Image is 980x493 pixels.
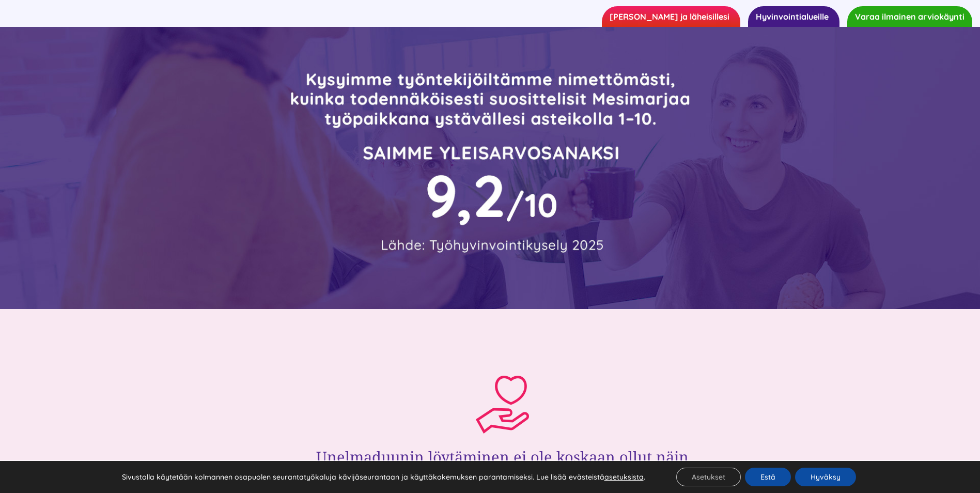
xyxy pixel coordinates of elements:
a: [PERSON_NAME] ja läheisillesi [602,6,740,27]
a: Hyvinvointialueille [748,6,839,27]
h2: Unelmaduunin löytäminen ei ole koskaan ollut näin helppoa [304,447,701,486]
button: asetuksista [604,472,644,482]
button: Estä [745,468,791,486]
img: mesimarja [476,376,530,434]
p: Sivustolla käytetään kolmannen osapuolen seurantatyökaluja kävijäseurantaan ja käyttäkokemuksen p... [122,472,645,482]
a: Varaa ilmainen arviokäynti [847,6,972,27]
button: Asetukset [676,468,741,486]
button: Hyväksy [795,468,856,486]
